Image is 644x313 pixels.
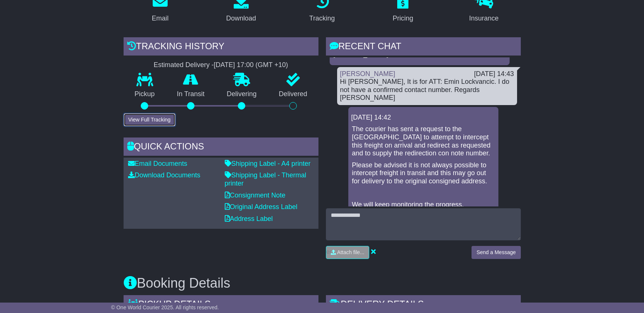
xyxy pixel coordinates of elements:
div: Tracking [309,13,335,23]
a: Shipping Label - A4 printer [225,160,311,167]
div: Insurance [469,13,499,23]
div: RECENT CHAT [326,37,521,57]
p: Pickup [124,90,166,98]
div: [DATE] 17:00 (GMT +10) [214,61,288,69]
div: Estimated Delivery - [124,61,318,69]
div: Email [152,13,168,23]
a: Email Documents [128,160,187,167]
a: Original Address Label [225,203,298,211]
div: Tracking history [124,37,318,57]
p: Delivering [216,90,268,98]
a: Download Documents [128,171,200,179]
span: © One World Courier 2025. All rights reserved. [111,304,219,310]
div: Hi [PERSON_NAME], It is for ATT: Emin Lockvancic. I do not have a confirmed contact number. Regar... [340,78,514,102]
div: [DATE] 14:43 [474,70,514,78]
a: Shipping Label - Thermal printer [225,171,307,187]
p: The courier has sent a request to the [GEOGRAPHIC_DATA] to attempt to intercept this freight on a... [352,125,495,157]
p: In Transit [166,90,216,98]
p: Delivered [268,90,318,98]
p: We will keep monitoring the progress. [352,201,495,209]
p: Please be advised it is not always possible to intercept freight in transit and this may go out f... [352,161,495,186]
div: [DATE] 14:42 [351,114,495,122]
button: View Full Tracking [124,113,175,126]
div: Pricing [393,13,413,23]
button: Send a Message [472,246,520,259]
a: Address Label [225,215,273,222]
a: Consignment Note [225,192,286,199]
div: Download [226,13,256,23]
a: [PERSON_NAME] [340,70,395,78]
h3: Booking Details [124,276,521,291]
div: Quick Actions [124,137,318,158]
